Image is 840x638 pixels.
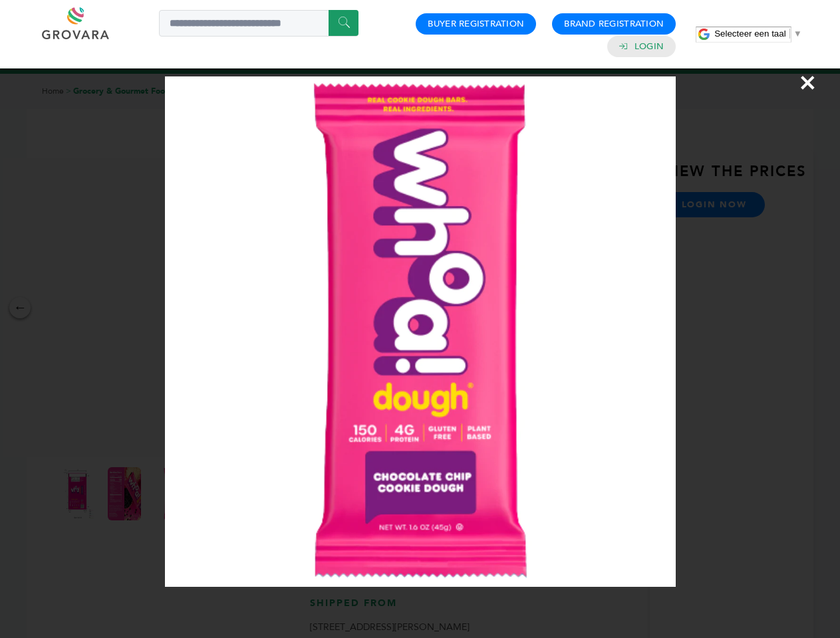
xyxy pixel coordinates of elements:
img: Image Preview [165,76,676,587]
span: × [799,64,817,101]
span: ​ [789,29,790,39]
a: Brand Registration [564,18,664,30]
input: Search a product or brand... [159,10,358,37]
span: Selecteer een taal [714,29,785,39]
a: Login [634,41,664,53]
span: ▼ [793,29,802,39]
a: Buyer Registration [428,18,524,30]
a: Selecteer een taal​ [714,29,802,39]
